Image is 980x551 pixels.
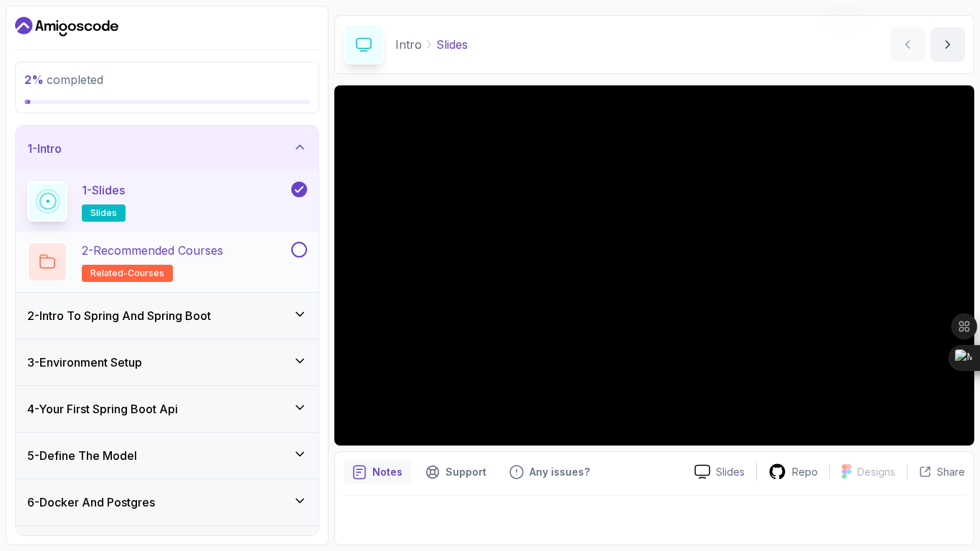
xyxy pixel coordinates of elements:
h3: 4 - Your First Spring Boot Api [27,400,178,418]
button: Share [907,465,965,479]
button: 2-Recommended Coursesrelated-courses [27,242,307,282]
p: 2 - Recommended Courses [82,242,223,259]
button: 1-Slidesslides [27,182,307,222]
button: next content [930,27,965,62]
span: completed [24,72,103,87]
button: 4-Your First Spring Boot Api [16,386,319,432]
button: notes button [344,461,411,484]
button: Feedback button [501,461,598,484]
span: 2 % [24,72,44,87]
h3: 6 - Docker And Postgres [27,494,155,511]
p: 1 - Slides [82,182,125,199]
p: Slides [716,465,745,479]
h3: 1 - Intro [27,140,62,157]
button: 1-Intro [16,126,319,171]
p: Repo [792,465,818,479]
p: Share [937,465,965,479]
p: Designs [857,465,895,479]
button: 6-Docker And Postgres [16,479,319,525]
button: 5-Define The Model [16,433,319,479]
p: Notes [372,465,402,479]
p: Support [446,465,486,479]
p: Slides [436,36,468,53]
a: Repo [757,463,829,481]
button: Support button [417,461,495,484]
a: Slides [683,464,756,479]
p: Intro [395,36,422,53]
button: 2-Intro To Spring And Spring Boot [16,293,319,339]
h3: 3 - Environment Setup [27,354,142,371]
button: 3-Environment Setup [16,339,319,385]
span: slides [90,207,117,219]
span: related-courses [90,268,164,279]
h3: 2 - Intro To Spring And Spring Boot [27,307,211,324]
a: Dashboard [15,15,118,38]
p: Any issues? [529,465,590,479]
h3: 5 - Define The Model [27,447,137,464]
button: previous content [890,27,925,62]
